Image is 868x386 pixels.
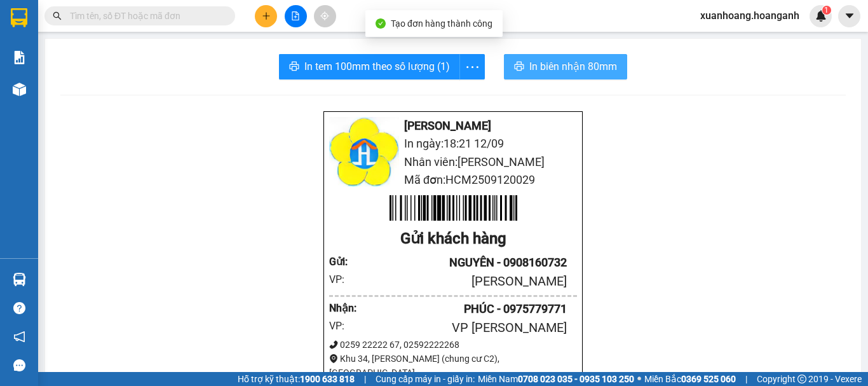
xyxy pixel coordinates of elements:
div: VP [PERSON_NAME] [121,11,224,41]
span: In tem 100mm theo số lượng (1) [304,59,450,74]
img: logo-vxr [11,8,27,27]
button: printerIn tem 100mm theo số lượng (1) [279,54,460,79]
img: logo.jpg [329,117,399,187]
div: Gửi : [329,254,360,270]
span: Nhận: [121,12,152,25]
div: PHÚC - 0975779771 [360,300,567,318]
div: NGÔI SAO SÁNG [11,39,112,55]
span: copyright [797,375,806,383]
div: Nhận : [329,300,360,316]
span: Cung cấp máy in - giấy in: [376,372,475,386]
span: 1 [824,6,829,15]
li: Nhân viên: [PERSON_NAME] [329,153,577,171]
button: aim [314,5,336,27]
span: CC [119,82,135,95]
span: search [53,11,62,20]
span: file-add [291,11,300,20]
img: icon-new-feature [815,10,827,22]
button: printerIn biên nhận 80mm [504,54,627,79]
div: VP: [329,272,360,287]
div: 0908360267 [11,55,112,72]
strong: 0708 023 035 - 0935 103 250 [518,374,634,384]
span: Gửi: [11,11,31,24]
input: Tìm tên, số ĐT hoặc mã đơn [70,9,220,23]
div: 0907747689 [121,57,224,74]
span: | [364,372,366,386]
img: solution-icon [13,51,26,64]
span: xuanhoang.hoanganh [690,8,810,24]
span: ⚪️ [637,376,641,382]
sup: 1 [822,6,831,15]
div: NGUYÊN - 0908160732 [360,254,567,272]
span: notification [13,331,25,343]
button: plus [255,5,277,27]
div: 0259 22222 67, 02592222268 [329,338,577,352]
div: VP: [329,318,360,334]
span: Tạo đơn hàng thành công [391,18,492,29]
span: message [13,359,25,371]
span: | [745,372,747,386]
div: Khu 34, [PERSON_NAME] (chung cư C2), [GEOGRAPHIC_DATA] [329,352,577,380]
div: [PERSON_NAME] [360,272,567,291]
li: [PERSON_NAME] [329,117,577,135]
span: In biên nhận 80mm [529,59,617,74]
li: In ngày: 18:21 12/09 [329,135,577,153]
img: warehouse-icon [13,83,26,96]
span: plus [262,11,271,20]
span: Hỗ trợ kỹ thuật: [238,372,355,386]
span: environment [329,354,338,363]
span: aim [320,11,329,20]
strong: 0369 525 060 [681,374,736,384]
button: file-add [285,5,307,27]
span: caret-down [844,10,855,22]
img: warehouse-icon [13,273,26,286]
span: printer [514,61,524,73]
span: check-circle [376,18,386,29]
span: Miền Bắc [644,372,736,386]
div: Gửi khách hàng [329,227,577,251]
div: [PERSON_NAME] [11,11,112,39]
span: phone [329,340,338,349]
button: more [459,54,485,79]
span: question-circle [13,302,25,314]
span: printer [289,61,299,73]
li: Mã đơn: HCM2509120029 [329,171,577,189]
span: Miền Nam [478,372,634,386]
strong: 1900 633 818 [300,374,355,384]
div: VP [PERSON_NAME] [360,318,567,338]
div: [PERSON_NAME] [121,41,224,57]
button: caret-down [838,5,860,27]
span: more [460,59,484,75]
